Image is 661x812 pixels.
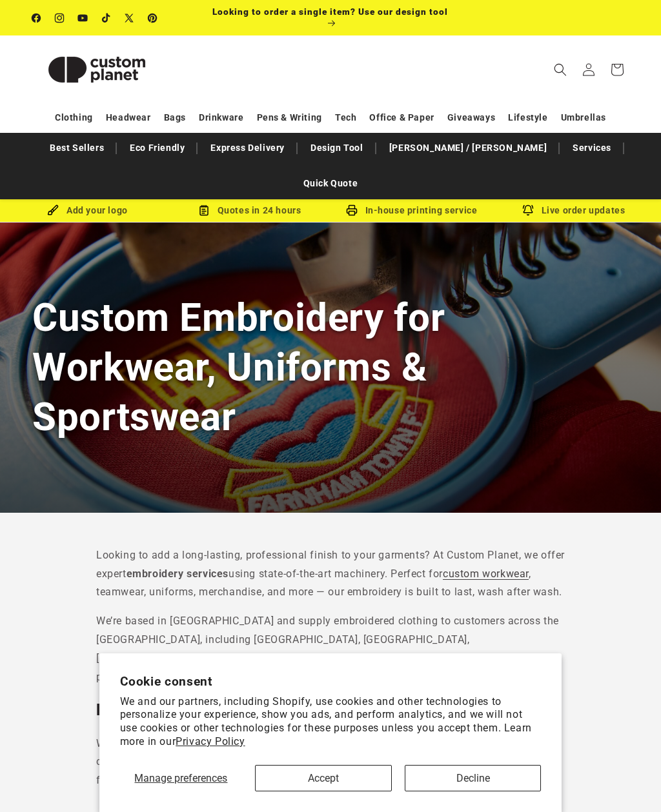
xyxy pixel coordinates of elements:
a: Clothing [55,106,93,129]
a: Services [566,137,618,159]
summary: Search [546,55,575,84]
span: Looking to order a single item? Use our design tool [212,6,448,17]
a: Pens & Writing [257,106,322,129]
img: Brush Icon [47,204,59,216]
a: Privacy Policy [176,735,245,748]
div: Quotes in 24 hours [168,203,330,219]
a: Headwear [106,106,151,129]
p: We and our partners, including Shopify, use cookies and other technologies to personalize your ex... [120,695,542,749]
a: Best Sellers [43,137,110,159]
h2: Cookie consent [120,674,542,689]
a: Design Tool [304,137,370,159]
img: Order Updates Icon [198,204,210,216]
a: [PERSON_NAME] / [PERSON_NAME] [383,137,553,159]
button: Accept [255,765,392,791]
a: Custom Planet [28,35,167,103]
a: Express Delivery [204,137,291,159]
img: Custom Planet [32,41,161,99]
a: Giveaways [447,106,495,129]
button: Decline [405,765,542,791]
a: Drinkware [199,106,243,129]
a: Eco Friendly [123,137,191,159]
p: We convert your logo or artwork into a digital stitch file and embroider it directly onto your ch... [96,735,565,790]
strong: embroidery services [127,568,229,580]
a: Bags [164,106,186,129]
h2: How Our Embroidery Process Works [96,700,565,720]
button: Manage preferences [120,765,243,791]
div: Add your logo [6,203,168,219]
img: Order updates [522,204,534,216]
h1: Custom Embroidery for Workwear, Uniforms & Sportswear [32,293,629,442]
a: Umbrellas [561,106,606,129]
p: We’re based in [GEOGRAPHIC_DATA] and supply embroidered clothing to customers across the [GEOGRAP... [96,612,565,686]
p: Looking to add a long-lasting, professional finish to your garments? At Custom Planet, we offer e... [96,546,565,602]
a: Tech [335,106,356,129]
div: In-house printing service [330,203,493,219]
a: Lifestyle [508,106,547,129]
a: custom workwear [443,568,529,580]
img: In-house printing [346,204,358,216]
span: Manage preferences [134,772,227,784]
div: Live order updates [493,203,655,219]
a: Quick Quote [297,172,365,195]
a: Office & Paper [369,106,434,129]
iframe: Chat Widget [596,750,661,812]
